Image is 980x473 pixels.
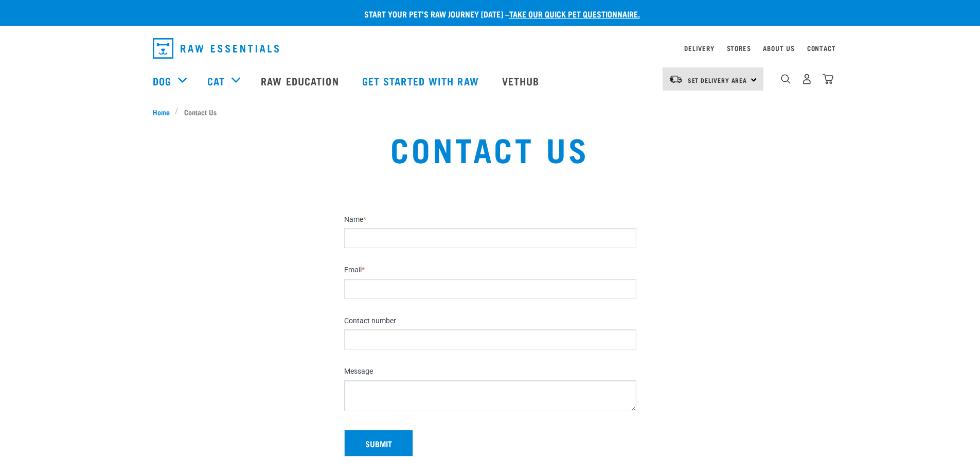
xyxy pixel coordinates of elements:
img: Raw Essentials Logo [153,38,279,59]
label: Name [344,215,636,224]
label: Contact number [344,317,636,326]
a: Home [153,107,175,117]
button: Submit [344,430,413,457]
h1: Contact Us [182,130,798,167]
a: take our quick pet questionnaire. [509,11,640,16]
a: Dog [153,73,171,89]
a: Delivery [684,46,714,50]
span: Home [153,107,170,117]
label: Email [344,266,636,275]
nav: dropdown navigation [145,34,836,63]
a: Contact [807,46,836,50]
img: home-icon-1@2x.png [781,74,791,84]
a: About Us [763,46,794,50]
img: user.png [801,74,812,84]
a: Cat [207,73,225,89]
a: Get started with Raw [352,60,492,101]
label: Message [344,367,636,376]
nav: breadcrumbs [153,107,828,117]
a: Vethub [492,60,553,101]
span: Set Delivery Area [688,78,747,82]
a: Raw Education [251,60,351,101]
a: Stores [727,46,751,50]
img: home-icon@2x.png [823,74,833,84]
img: van-moving.png [669,75,683,84]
